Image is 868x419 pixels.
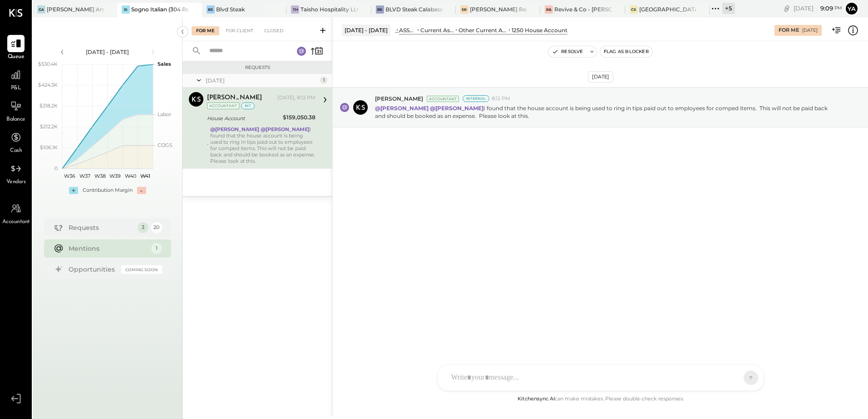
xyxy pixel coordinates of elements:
a: Queue [0,35,31,61]
div: [DATE], 8:12 PM [277,94,316,102]
div: House Account [207,114,280,123]
button: Ya [844,1,859,16]
div: Accountant [427,96,459,102]
text: $530.4K [38,61,58,67]
div: int [241,102,255,109]
text: Sales [158,61,171,67]
div: For Me [192,26,219,35]
div: Closed [260,26,288,35]
div: R& [545,5,553,14]
div: ASSETS [399,26,416,34]
div: SI [122,5,130,14]
div: 3 [138,222,148,233]
div: [DATE] [794,4,842,13]
div: [PERSON_NAME] Restaurant & Deli [470,5,527,13]
div: - [137,187,146,194]
div: Contribution Margin [83,187,133,194]
div: + [69,187,78,194]
span: [PERSON_NAME] [375,95,423,102]
div: Requests [187,64,328,71]
div: [DATE] [802,27,818,34]
div: Internal [463,95,489,102]
text: $318.2K [39,102,58,109]
div: Taisho Hospitality LLC [301,5,357,13]
span: 8:12 PM [492,95,510,102]
div: BS [376,5,384,14]
text: W36 [64,173,75,179]
div: [DATE] - [DATE] [69,48,146,56]
p: I found that the house account is being used to ring in tips paid out to employees for comped ite... [375,104,837,120]
div: copy link [782,4,791,13]
text: W39 [109,173,121,179]
a: Accountant [0,200,31,226]
text: W38 [94,173,105,179]
strong: @[PERSON_NAME] [210,126,259,132]
strong: @[PERSON_NAME] [430,105,483,112]
div: [PERSON_NAME] [207,93,262,102]
strong: @[PERSON_NAME] [261,126,310,132]
div: [DATE] - [DATE] [342,24,390,36]
span: Balance [6,116,25,124]
div: Revive & Co - [PERSON_NAME] [554,5,611,13]
div: CS [630,5,638,14]
div: Coming Soon [121,265,162,274]
a: Vendors [0,160,31,186]
div: BLVD Steak Calabasas [385,5,442,13]
text: $212.2K [40,123,58,130]
text: COGS [158,142,173,148]
div: [GEOGRAPHIC_DATA][PERSON_NAME] [639,5,696,13]
text: W41 [140,173,150,179]
div: 1250 House Account [512,26,567,34]
div: Sogno Italian (304 Restaurant) [131,5,188,13]
div: Mentions [69,244,147,253]
div: + 5 [722,3,735,14]
div: [DATE] [206,77,318,84]
div: [DATE] [588,71,613,83]
div: SR [460,5,469,14]
text: W40 [124,173,136,179]
text: $424.3K [38,82,58,88]
text: W37 [79,173,90,179]
div: $159,050.38 [283,113,316,122]
span: Queue [8,53,25,61]
button: Resolve [548,46,587,57]
div: 1 [151,243,162,254]
div: Opportunities [69,265,117,274]
div: For Me [779,27,799,34]
span: Accountant [2,218,30,226]
div: 20 [151,222,162,233]
a: Balance [0,97,31,124]
div: TH [291,5,299,14]
button: Flag as Blocker [600,46,652,57]
span: Cash [10,147,22,155]
a: Cash [0,129,31,155]
text: Labor [158,111,171,117]
div: GA [37,5,45,14]
div: Current Assets [420,26,454,34]
text: $106.1K [40,144,58,151]
div: [PERSON_NAME] Arso [47,5,104,13]
div: BS [207,5,215,14]
div: Other Current Assets [459,26,507,34]
div: 1 [320,77,327,84]
div: I found that the house account is being used to ring in tips paid out to employees for comped ite... [210,126,316,164]
text: 0 [54,165,58,171]
div: For Client [221,26,258,35]
a: P&L [0,66,31,93]
span: P&L [11,84,21,93]
div: Accountant [207,102,239,109]
div: Blvd Steak [216,5,245,13]
strong: @[PERSON_NAME] [375,105,429,112]
div: Requests [69,223,133,232]
span: Vendors [6,178,26,186]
